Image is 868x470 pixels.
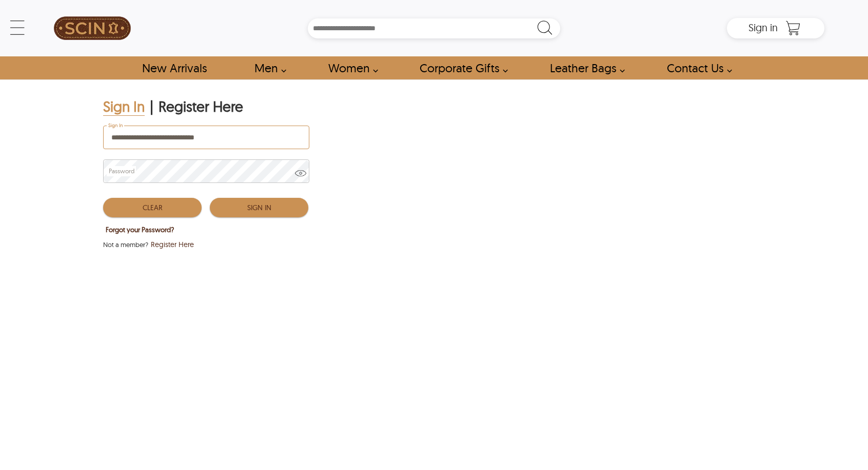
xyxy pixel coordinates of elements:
[150,97,153,116] div: |
[317,56,384,79] a: Shop Women Leather Jackets
[103,223,176,236] button: Forgot your Password?
[151,239,194,250] span: Register Here
[538,56,630,79] a: Shop Leather Bags
[408,56,514,79] a: Shop Leather Corporate Gifts
[54,5,131,51] img: SCIN
[159,97,243,116] div: Register Here
[130,56,218,79] a: Shop New Arrivals
[103,97,145,116] div: Sign In
[748,21,778,34] span: Sign in
[44,5,141,51] a: SCIN
[748,25,778,33] a: Sign in
[210,198,308,217] button: Sign In
[103,239,148,250] span: Not a member?
[783,21,803,36] a: Shopping Cart
[103,198,202,217] button: Clear
[655,56,738,79] a: contact-us
[243,56,292,79] a: shop men's leather jackets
